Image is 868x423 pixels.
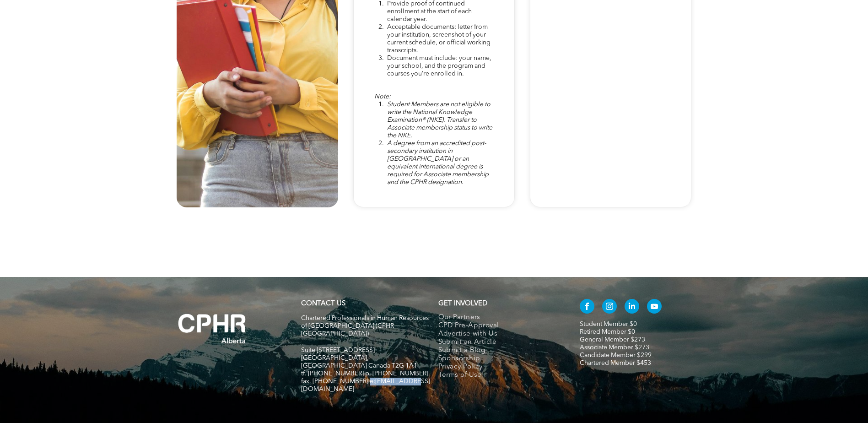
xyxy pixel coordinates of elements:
a: CONTACT US [301,300,345,307]
a: Candidate Member $299 [580,352,652,358]
span: Acceptable documents: letter from your institution, screenshot of your current schedule, or offic... [387,24,491,54]
a: linkedin [625,299,639,316]
a: Our Partners [438,314,561,322]
a: General Member $273 [580,336,645,343]
span: fax. [PHONE_NUMBER] e:[EMAIL_ADDRESS][DOMAIN_NAME] [301,378,430,392]
a: Student Member $0 [580,321,637,327]
a: Privacy Policy [438,363,561,371]
a: facebook [580,299,594,316]
a: Associate Member $273 [580,344,649,351]
span: Student Members are not eligible to write the National Knowledge Examination® (NKE). Transfer to ... [387,101,492,139]
a: Sponsorship [438,355,561,363]
span: Provide proof of continued enrollment at the start of each calendar year. [387,0,472,22]
span: tf. [PHONE_NUMBER] p. [PHONE_NUMBER] [301,370,428,377]
span: Note: [374,93,391,100]
a: instagram [602,299,617,316]
a: CPD Pre-Approval [438,322,561,330]
span: Document must include: your name, your school, and the program and courses you’re enrolled in. [387,55,491,77]
span: GET INVOLVED [438,300,487,307]
img: A white background with a few lines on it [160,295,265,362]
span: A degree from an accredited post-secondary institution in [GEOGRAPHIC_DATA] or an equivalent inte... [387,140,489,185]
a: Retired Member $0 [580,329,635,335]
a: youtube [647,299,662,316]
a: Chartered Member $453 [580,360,651,366]
span: Chartered Professionals in Human Resources of [GEOGRAPHIC_DATA] (CPHR [GEOGRAPHIC_DATA]) [301,315,429,337]
a: Submit an Article [438,338,561,347]
a: Terms of Use [438,371,561,380]
a: Submit a Blog [438,347,561,355]
span: [GEOGRAPHIC_DATA], [GEOGRAPHIC_DATA] Canada T2G 1A1 [301,355,417,369]
span: Suite [STREET_ADDRESS] [301,347,375,353]
a: Advertise with Us [438,330,561,338]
